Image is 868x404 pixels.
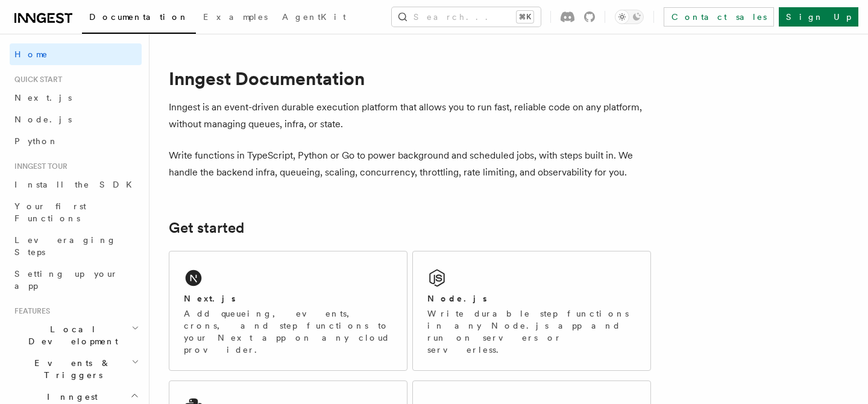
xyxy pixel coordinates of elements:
[10,130,142,152] a: Python
[14,235,116,257] span: Leveraging Steps
[169,99,651,133] p: Inngest is an event-driven durable execution platform that allows you to run fast, reliable code ...
[10,229,142,263] a: Leveraging Steps
[14,269,118,291] span: Setting up your app
[412,251,651,371] a: Node.jsWrite durable step functions in any Node.js app and run on servers or serverless.
[10,87,142,109] a: Next.js
[10,352,142,386] button: Events & Triggers
[427,308,636,356] p: Write durable step functions in any Node.js app and run on servers or serverless.
[169,147,651,181] p: Write functions in TypeScript, Python or Go to power background and scheduled jobs, with steps bu...
[10,323,131,347] span: Local Development
[10,174,142,195] a: Install the SDK
[184,292,236,305] h2: Next.js
[89,12,189,22] span: Documentation
[184,308,392,356] p: Add queueing, events, crons, and step functions to your Next app on any cloud provider.
[14,136,58,146] span: Python
[14,201,86,223] span: Your first Functions
[10,109,142,130] a: Node.js
[779,7,858,27] a: Sign Up
[169,219,244,236] a: Get started
[664,7,774,27] a: Contact sales
[82,4,196,34] a: Documentation
[615,10,644,24] button: Toggle dark mode
[10,162,68,171] span: Inngest tour
[392,7,541,27] button: Search...⌘K
[10,263,142,297] a: Setting up your app
[10,43,142,65] a: Home
[282,12,346,22] span: AgentKit
[10,195,142,229] a: Your first Functions
[169,251,407,371] a: Next.jsAdd queueing, events, crons, and step functions to your Next app on any cloud provider.
[14,93,72,103] span: Next.js
[169,68,651,89] h1: Inngest Documentation
[14,180,139,189] span: Install the SDK
[14,48,48,60] span: Home
[10,306,50,316] span: Features
[203,12,268,22] span: Examples
[196,4,275,33] a: Examples
[14,115,72,124] span: Node.js
[10,357,131,381] span: Events & Triggers
[10,318,142,352] button: Local Development
[517,11,533,23] kbd: ⌘K
[427,292,487,305] h2: Node.js
[275,4,353,33] a: AgentKit
[10,75,62,84] span: Quick start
